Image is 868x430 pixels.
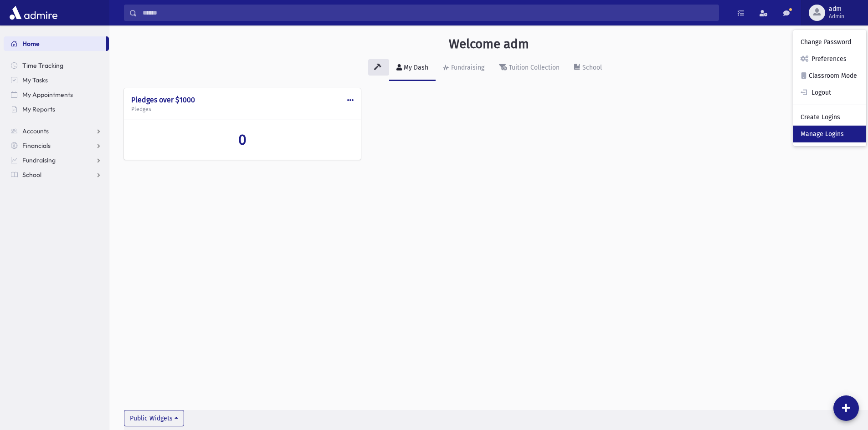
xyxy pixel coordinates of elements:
[492,56,567,81] a: Tuition Collection
[4,87,109,102] a: My Appointments
[22,91,73,99] span: My Appointments
[22,127,49,135] span: Accounts
[580,64,602,71] div: School
[22,142,51,150] span: Financials
[137,5,719,21] input: Search
[131,106,354,112] h5: Pledges
[131,96,354,104] h4: Pledges over $1000
[22,156,56,164] span: Fundraising
[22,61,63,70] span: Time Tracking
[507,64,560,71] div: Tuition Collection
[449,64,484,71] div: Fundraising
[4,36,106,51] a: Home
[4,58,109,73] a: Time Tracking
[829,13,844,20] span: Admin
[4,153,109,167] a: Fundraising
[22,40,40,48] span: Home
[22,171,41,179] span: School
[238,131,247,148] span: 0
[124,410,184,426] button: Public Widgets
[436,56,492,81] a: Fundraising
[131,131,354,148] a: 0
[4,73,109,87] a: My Tasks
[22,105,55,113] span: My Reports
[22,76,48,84] span: My Tasks
[4,167,109,182] a: School
[829,5,844,13] span: adm
[793,67,866,84] a: Classroom Mode
[567,56,609,81] a: School
[793,51,866,67] a: Preferences
[793,34,866,51] a: Change Password
[7,4,60,22] img: AdmirePro
[793,84,866,101] a: Logout
[4,124,109,138] a: Accounts
[4,102,109,116] a: My Reports
[449,36,529,52] h3: Welcome adm
[793,126,866,142] a: Manage Logins
[793,109,866,126] a: Create Logins
[4,138,109,153] a: Financials
[402,64,428,71] div: My Dash
[389,56,436,81] a: My Dash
